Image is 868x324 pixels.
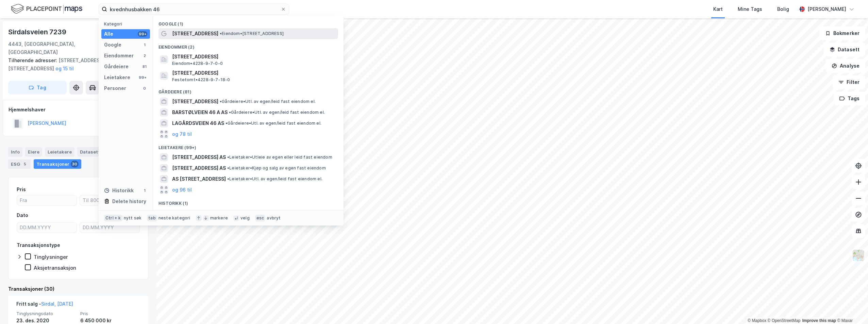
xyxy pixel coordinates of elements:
[8,26,68,37] div: Sirdalsveien 7239
[45,147,74,157] div: Leietakere
[112,197,146,205] div: Delete history
[104,41,121,49] div: Google
[104,84,126,92] div: Personer
[210,215,228,221] div: markere
[227,155,229,160] span: •
[226,121,321,126] span: Gårdeiere • Utl. av egen/leid fast eiendom el.
[8,159,31,169] div: ESG
[104,62,129,71] div: Gårdeiere
[124,215,142,221] div: nytt søk
[104,30,113,38] div: Alle
[777,5,789,13] div: Bolig
[227,176,322,182] span: Leietaker • Utl. av egen/leid fast eiendom el.
[172,61,223,66] span: Eiendom • 4228-9-7-0-0
[240,215,250,221] div: velg
[834,291,868,324] div: Kontrollprogram for chat
[172,186,192,194] button: og 96 til
[34,265,76,271] div: Aksjetransaksjon
[153,195,344,208] div: Historikk (1)
[153,39,344,51] div: Eiendommer (2)
[834,291,868,324] iframe: Chat Widget
[11,3,82,15] img: logo.f888ab2527a4732fd821a326f86c7f29.svg
[80,195,139,205] input: Til 8000000
[104,215,122,221] div: Ctrl + k
[142,42,147,48] div: 1
[153,140,344,152] div: Leietakere (99+)
[172,30,218,38] span: [STREET_ADDRESS]
[16,311,76,317] span: Tinglysningsdato
[41,301,73,307] a: Sirdal, [DATE]
[172,97,218,106] span: [STREET_ADDRESS]
[172,53,335,61] span: [STREET_ADDRESS]
[21,161,28,167] div: 5
[172,209,335,217] span: [STREET_ADDRESS]
[833,75,865,89] button: Filter
[172,77,230,83] span: Festetomt • 4228-9-7-18-0
[8,56,143,73] div: [STREET_ADDRESS], [STREET_ADDRESS]
[852,249,865,262] img: Z
[229,110,325,115] span: Gårdeiere • Utl. av egen/leid fast eiendom el.
[226,121,228,126] span: •
[8,81,67,94] button: Tag
[9,106,148,114] div: Hjemmelshaver
[8,57,59,63] span: Tilhørende adresser:
[153,16,344,28] div: Google (1)
[267,215,281,221] div: avbryt
[34,159,81,169] div: Transaksjoner
[834,92,865,105] button: Tags
[142,53,147,58] div: 2
[220,31,222,36] span: •
[172,130,192,138] button: og 78 til
[142,64,147,69] div: 81
[220,99,222,104] span: •
[142,188,147,193] div: 1
[227,155,332,160] span: Leietaker • Utleie av egen eller leid fast eiendom
[738,5,762,13] div: Mine Tags
[824,43,865,56] button: Datasett
[220,99,316,104] span: Gårdeiere • Utl. av egen/leid fast eiendom el.
[807,5,846,13] div: [PERSON_NAME]
[8,147,22,157] div: Info
[153,84,344,96] div: Gårdeiere (81)
[17,195,77,205] input: Fra
[227,176,229,181] span: •
[172,164,226,172] span: [STREET_ADDRESS] AS
[17,241,60,249] div: Transaksjonstype
[172,108,228,116] span: BARSTØLVEIEN 46 A AS
[107,4,281,14] input: Søk på adresse, matrikkel, gårdeiere, leietakere eller personer
[172,119,224,127] span: LAGÅRDSVEIEN 46 AS
[172,69,335,77] span: [STREET_ADDRESS]
[104,21,150,26] div: Kategori
[34,254,68,260] div: Tinglysninger
[71,161,79,167] div: 30
[80,222,139,233] input: DD.MM.YYYY
[768,318,801,323] a: OpenStreetMap
[17,222,77,233] input: DD.MM.YYYY
[748,318,766,323] a: Mapbox
[80,311,140,317] span: Pris
[158,215,190,221] div: neste kategori
[17,211,28,219] div: Dato
[104,73,130,82] div: Leietakere
[220,31,284,36] span: Eiendom • [STREET_ADDRESS]
[227,165,229,170] span: •
[138,75,147,80] div: 99+
[8,40,124,56] div: 4443, [GEOGRAPHIC_DATA], [GEOGRAPHIC_DATA]
[713,5,723,13] div: Kart
[142,86,147,91] div: 0
[826,59,865,73] button: Analyse
[25,147,42,157] div: Eiere
[147,215,157,221] div: tab
[16,300,73,311] div: Fritt salg -
[172,175,226,183] span: AS [STREET_ADDRESS]
[255,215,266,221] div: esc
[227,165,326,171] span: Leietaker • Kjøp og salg av egen fast eiendom
[104,52,134,60] div: Eiendommer
[802,318,836,323] a: Improve this map
[17,185,26,194] div: Pris
[819,26,865,40] button: Bokmerker
[229,110,231,115] span: •
[104,186,134,195] div: Historikk
[8,285,148,293] div: Transaksjoner (30)
[172,153,226,161] span: [STREET_ADDRESS] AS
